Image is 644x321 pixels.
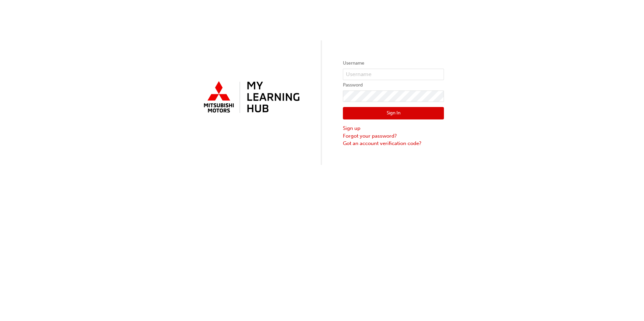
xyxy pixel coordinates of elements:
img: mmal [200,78,301,117]
a: Got an account verification code? [343,140,444,147]
label: Username [343,59,444,67]
a: Sign up [343,124,444,132]
button: Sign In [343,107,444,120]
a: Forgot your password? [343,132,444,140]
label: Password [343,81,444,89]
input: Username [343,69,444,80]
